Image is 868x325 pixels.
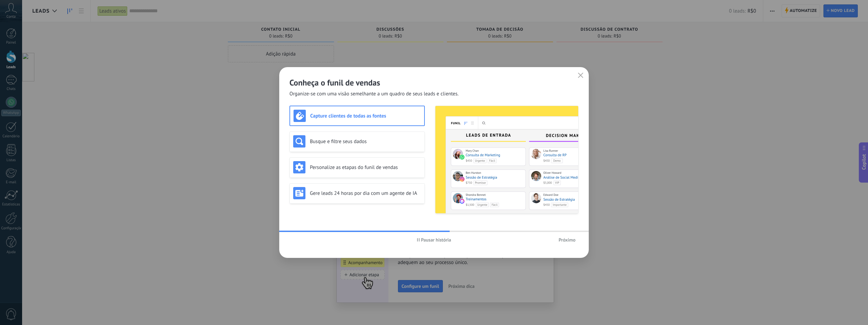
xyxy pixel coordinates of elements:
h3: Gere leads 24 horas por dia com um agente de IA [310,190,421,197]
span: Organize-se com uma visão semelhante a um quadro de seus leads e clientes. [289,91,458,97]
button: Próximo [555,235,579,245]
h2: Conheça o funil de vendas [289,77,579,88]
span: Pausar história [421,237,451,242]
h3: Busque e filtre seus dados [310,138,421,145]
button: Pausar história [414,235,454,245]
h3: Capture clientes de todas as fontes [310,113,421,119]
span: Próximo [558,237,575,242]
h3: Personalize as etapas do funil de vendas [310,164,421,171]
